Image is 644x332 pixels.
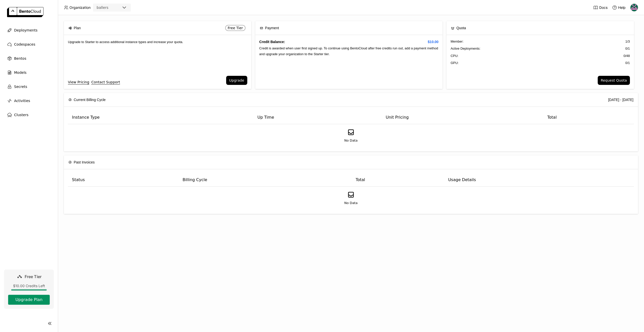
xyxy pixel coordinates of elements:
th: Up Time [253,111,382,124]
div: Help [612,5,626,10]
a: Contact Support [91,79,120,85]
button: Request Quota [598,76,630,85]
span: 1 / 3 [625,39,630,44]
button: Upgrade Plan [8,295,50,305]
span: Clusters [14,112,28,118]
th: Status [68,173,179,187]
span: Plan [74,25,81,31]
span: Docs [599,5,608,10]
span: Help [618,5,626,10]
span: No Data [344,201,358,206]
th: Instance Type [68,111,253,124]
span: GPU: [451,60,459,65]
h4: Credit Balance: [259,39,439,45]
span: 0 / 1 [625,46,630,51]
button: Upgrade [226,76,247,85]
a: View Pricing [68,79,89,85]
th: Total [352,173,444,187]
span: Free Tier [25,274,42,279]
span: Activities [14,98,30,104]
a: Secrets [4,82,54,92]
img: logo [7,7,44,17]
th: Unit Pricing [382,111,543,124]
th: Billing Cycle [179,173,352,187]
div: [DATE] - [DATE] [608,97,633,103]
span: Bentos [14,55,26,61]
span: Current Billing Cycle [74,97,106,103]
a: Deployments [4,25,54,35]
input: Selected ballers. [109,5,109,10]
span: Upgrade to Starter to access additional instance types and increase your quota. [68,40,183,44]
th: Total [543,111,634,124]
span: Organization [69,5,91,10]
span: No Data [344,138,358,143]
span: Quota [456,25,466,31]
a: Docs [593,5,608,10]
span: $10.00 [428,39,438,45]
span: CPU: [451,53,458,58]
a: Free Tier$10.00 Credits LeftUpgrade Plan [4,270,54,309]
a: Bentos [4,53,54,63]
div: $10.00 Credits Left [8,284,50,288]
span: Deployments [14,27,37,33]
a: Clusters [4,110,54,120]
span: Past Invoices [74,159,95,165]
div: ballers [97,5,108,10]
span: Models [14,70,26,76]
th: Usage Details [444,173,634,187]
span: Active Deployments : [451,46,480,51]
span: Credit is awarded when user first signed up. To continue using BentoCloud after free credits run ... [259,46,438,56]
span: Free Tier [228,26,243,30]
img: Harsh Raj [630,4,638,11]
span: 0 / 48 [623,53,630,58]
span: Payment [265,25,279,31]
a: Codespaces [4,39,54,49]
span: Secrets [14,84,27,90]
span: 0 / 1 [625,60,630,65]
span: Member : [451,39,463,44]
a: Activities [4,96,54,106]
span: Codespaces [14,41,35,47]
a: Models [4,68,54,78]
